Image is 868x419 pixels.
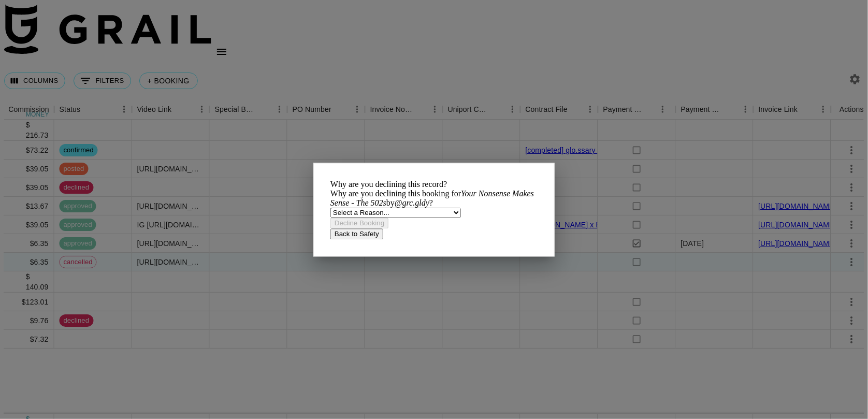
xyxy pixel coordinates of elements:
[330,180,538,189] div: Why are you declining this record?
[330,228,383,239] button: Back to Safety
[395,198,429,207] em: @ grc.gldy
[330,189,534,207] em: Your Nonsense Makes Sense - The 502s
[330,218,388,228] button: Decline Booking
[330,189,538,208] div: Why are you declining this booking for by ?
